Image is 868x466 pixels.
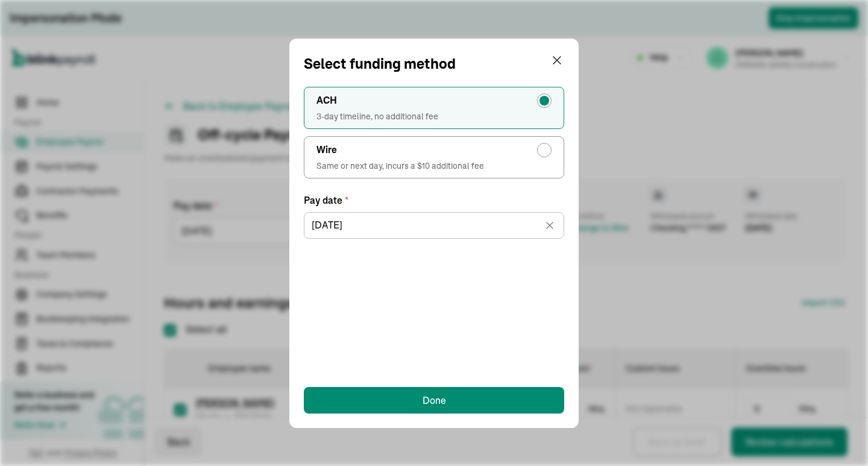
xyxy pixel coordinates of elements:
span: Wire [316,143,337,157]
span: 3-day timeline, no additional fee [316,110,552,122]
span: Same or next day, incurs a $10 additional fee [316,160,552,172]
div: radio-group [304,75,564,178]
input: mm/dd/yyyy [304,212,564,239]
label: Pay date [304,193,564,207]
span: Select funding method [304,53,456,75]
button: Done [304,387,564,414]
span: ACH [316,93,337,108]
div: Done [423,393,446,408]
